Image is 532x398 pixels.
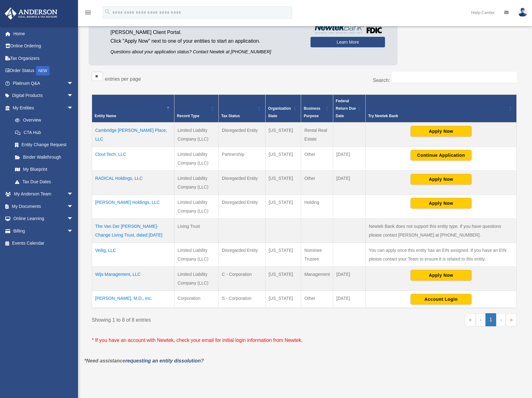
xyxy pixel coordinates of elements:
[486,313,496,326] a: 1
[9,175,80,188] a: Tax Due Dates
[411,294,471,304] button: Account Login
[266,243,301,267] td: [US_STATE]
[92,122,174,147] td: Cambridge [PERSON_NAME] Place, LLC
[411,270,471,281] button: Apply Now
[4,188,83,200] a: My Anderson Teamarrow_drop_down
[67,200,80,213] span: arrow_drop_down
[9,126,80,139] a: CTA Hub
[336,99,356,118] span: Federal Return Due Date
[174,267,219,291] td: Limited Liability Company (LLC)
[177,114,199,118] span: Record Type
[219,171,266,195] td: Disregarded Entity
[219,122,266,147] td: Disregarded Entity
[301,243,333,267] td: Nominee Trustee
[266,195,301,219] td: [US_STATE]
[95,114,116,118] span: Entity Name
[125,358,201,363] a: requesting an entity dissolution
[110,19,301,37] p: by applying from the [PERSON_NAME] Client Portal.
[67,225,80,237] span: arrow_drop_down
[110,48,301,56] p: Questions about your application status? Contact Newtek at [PHONE_NUMBER]
[67,77,80,90] span: arrow_drop_down
[174,219,219,243] td: Living Trust
[219,267,266,291] td: C - Corporation
[506,313,517,326] a: Last
[219,243,266,267] td: Disregarded Entity
[266,147,301,171] td: [US_STATE]
[4,102,80,114] a: My Entitiesarrow_drop_down
[110,37,301,46] p: Click "Apply Now" next to one of your entities to start an application.
[411,296,471,301] a: Account Login
[4,237,83,250] a: Events Calendar
[368,112,507,120] div: Try Newtek Bank
[301,95,333,123] th: Business Purpose: Activate to sort
[92,219,174,243] td: The Van Der [PERSON_NAME]-Change Living Trust, dated [DATE]
[333,147,366,171] td: [DATE]
[411,150,471,161] button: Continue Application
[465,313,476,326] a: First
[4,89,83,102] a: Digital Productsarrow_drop_down
[67,188,80,201] span: arrow_drop_down
[266,171,301,195] td: [US_STATE]
[301,267,333,291] td: Management
[219,195,266,219] td: Disregarded Entity
[84,11,92,16] a: menu
[84,9,92,16] i: menu
[476,313,486,326] a: Previous
[4,27,83,40] a: Home
[373,78,390,83] label: Search:
[301,291,333,308] td: Other
[221,114,240,118] span: Tax Status
[304,106,320,118] span: Business Purpose
[411,126,471,137] button: Apply Now
[366,243,517,267] td: You can apply once this entity has an EIN assigned. If you have an EIN please contact your Team t...
[84,358,204,363] em: *Need assistance ?
[9,151,80,163] a: Binder Walkthrough
[105,76,141,82] label: entries per page
[4,40,83,52] a: Online Ordering
[301,195,333,219] td: Holding
[301,171,333,195] td: Other
[174,195,219,219] td: Limited Liability Company (LLC)
[301,122,333,147] td: Rental Real Estate
[266,122,301,147] td: [US_STATE]
[411,198,471,209] button: Apply Now
[4,225,83,237] a: Billingarrow_drop_down
[333,171,366,195] td: [DATE]
[310,37,385,47] a: Learn More
[9,114,76,127] a: Overview
[92,243,174,267] td: Veilig, LLC
[36,66,50,75] div: NEW
[366,95,517,123] th: Try Newtek Bank : Activate to sort
[4,200,83,213] a: My Documentsarrow_drop_down
[4,65,83,77] a: Order StatusNEW
[174,122,219,147] td: Limited Liability Company (LLC)
[92,267,174,291] td: Wijs Management, LLC
[4,213,83,225] a: Online Learningarrow_drop_down
[266,267,301,291] td: [US_STATE]
[174,243,219,267] td: Limited Liability Company (LLC)
[266,291,301,308] td: [US_STATE]
[333,95,366,123] th: Federal Return Due Date: Activate to sort
[333,291,366,308] td: [DATE]
[518,8,527,17] img: User Pic
[268,106,291,118] span: Organization State
[219,147,266,171] td: Partnership
[366,219,517,243] td: Newtek Bank does not support this entity type. If you have questions please contact [PERSON_NAME]...
[67,213,80,225] span: arrow_drop_down
[92,171,174,195] td: RADICAL Holdings, LLC
[104,8,111,15] i: search
[9,139,80,151] a: Entity Change Request
[67,89,80,102] span: arrow_drop_down
[4,77,83,89] a: Platinum Q&Aarrow_drop_down
[219,291,266,308] td: S - Corporation
[4,52,83,65] a: Tax Organizers
[92,313,300,324] div: Showing 1 to 8 of 8 entries
[92,147,174,171] td: Clout Tech, LLC
[333,267,366,291] td: [DATE]
[174,291,219,308] td: Corporation
[92,336,517,345] p: * If you have an account with Newtek, check your email for initial login information from Newtek.
[301,147,333,171] td: Other
[92,291,174,308] td: [PERSON_NAME], M.D., Inc.
[3,7,59,20] img: Anderson Advisors Platinum Portal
